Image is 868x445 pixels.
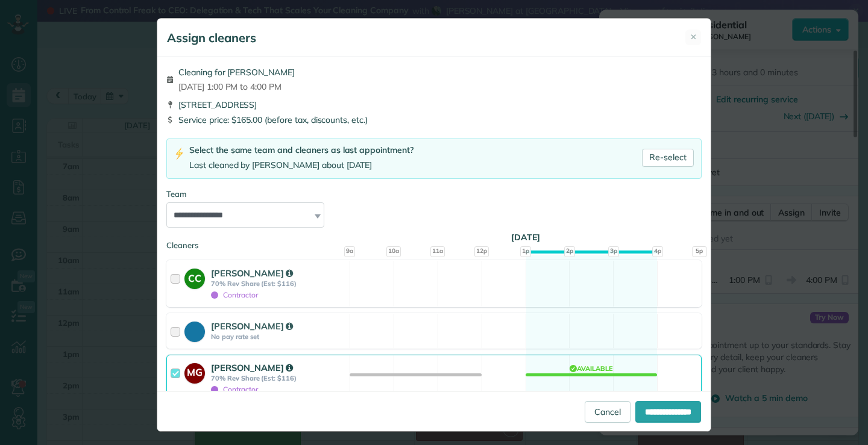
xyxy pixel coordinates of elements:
[189,159,414,172] div: Last cleaned by [PERSON_NAME] about [DATE]
[167,30,256,46] h5: Assign cleaners
[166,188,702,200] div: Team
[211,385,258,394] span: Contractor
[174,148,184,160] img: lightning-bolt-icon-94e5364df696ac2de96d3a42b8a9ff6ba979493684c50e6bbbcda72601fa0d29.png
[211,320,293,332] strong: [PERSON_NAME]
[211,374,346,382] strong: 70% Rev Share (Est: $116)
[211,279,346,288] strong: 70% Rev Share (Est: $116)
[690,31,697,43] span: ✕
[211,290,258,299] span: Contractor
[211,267,293,279] strong: [PERSON_NAME]
[166,114,702,126] div: Service price: $165.00 (before tax, discounts, etc.)
[189,144,414,157] div: Select the same team and cleaners as last appointment?
[642,149,694,167] a: Re-select
[166,99,702,111] div: [STREET_ADDRESS]
[184,363,205,380] strong: MG
[184,269,205,285] strong: CC
[211,332,346,341] strong: No pay rate set
[178,81,295,93] span: [DATE] 1:00 PM to 4:00 PM
[585,401,631,423] a: Cancel
[211,362,293,373] strong: [PERSON_NAME]
[178,66,295,78] span: Cleaning for [PERSON_NAME]
[166,240,702,243] div: Cleaners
